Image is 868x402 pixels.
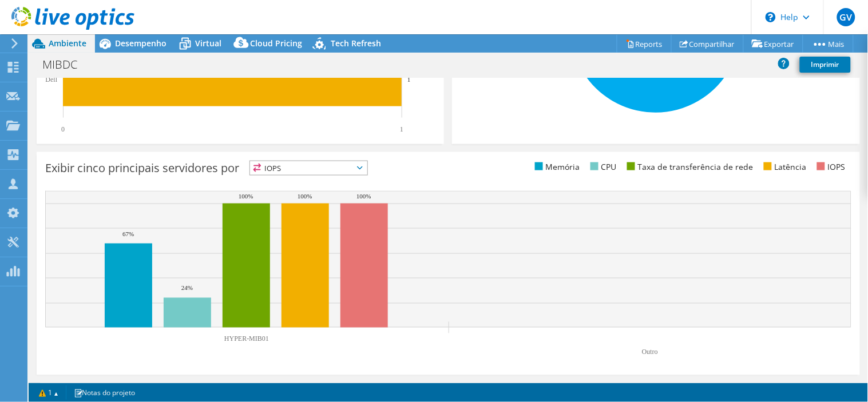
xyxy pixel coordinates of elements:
[239,193,253,200] text: 100%
[671,35,744,53] a: Compartilhar
[61,125,65,133] text: 0
[800,57,851,73] a: Imprimir
[45,75,57,83] text: Dell
[31,385,66,400] a: 1
[250,38,302,49] span: Cloud Pricing
[122,230,134,237] text: 67%
[624,161,754,173] li: Taxa de transferência de rede
[642,348,658,356] text: Outro
[617,35,672,53] a: Reports
[532,161,580,173] li: Memória
[49,38,86,49] span: Ambiente
[766,12,776,22] svg: \n
[37,58,95,71] h1: MIBDC
[400,125,403,133] text: 1
[588,161,617,173] li: CPU
[224,335,269,343] text: HYPER-MIB01
[356,193,371,200] text: 100%
[814,161,846,173] li: IOPS
[181,285,193,292] text: 24%
[250,161,367,175] span: IOPS
[837,8,855,26] span: GV
[407,76,411,83] text: 1
[298,193,312,200] text: 100%
[761,161,807,173] li: Latência
[195,38,221,49] span: Virtual
[743,35,803,53] a: Exportar
[66,385,143,400] a: Notas do projeto
[803,35,854,53] a: Mais
[331,38,381,49] span: Tech Refresh
[115,38,167,49] span: Desempenho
